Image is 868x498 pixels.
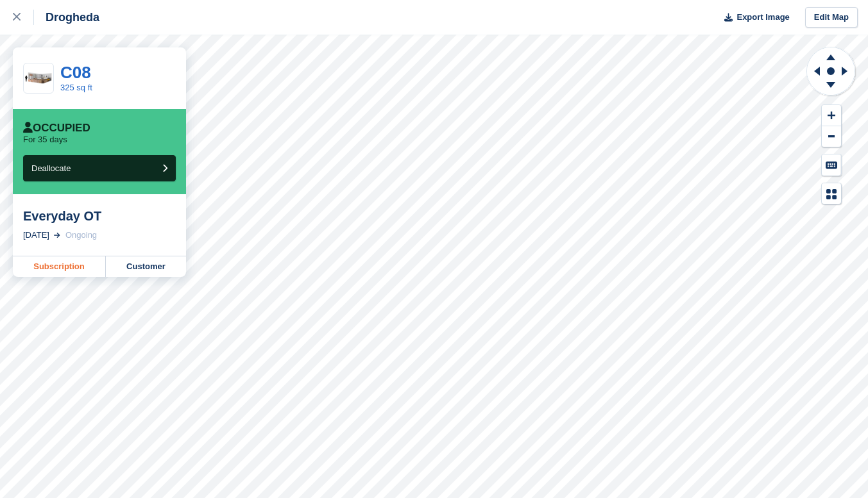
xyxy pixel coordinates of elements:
img: arrow-right-light-icn-cde0832a797a2874e46488d9cf13f60e5c3a73dbe684e267c42b8395dfbc2abf.svg [54,233,60,238]
span: Export Image [736,11,789,24]
a: 325 sq ft [60,83,92,92]
img: 300-sqft-unit%20(1).jpg [24,67,53,90]
div: Everyday OT [23,208,176,224]
a: Edit Map [805,7,858,28]
button: Deallocate [23,155,176,181]
button: Zoom In [822,105,841,126]
a: Customer [106,256,186,277]
button: Zoom Out [822,126,841,147]
a: C08 [60,63,91,82]
div: Occupied [23,122,90,135]
a: Subscription [13,256,106,277]
button: Export Image [717,7,790,28]
button: Map Legend [822,183,841,204]
div: [DATE] [23,229,49,242]
span: Deallocate [31,163,71,173]
div: Ongoing [65,229,97,242]
p: For 35 days [23,135,67,145]
button: Keyboard Shortcuts [822,154,841,176]
div: Drogheda [34,10,99,25]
